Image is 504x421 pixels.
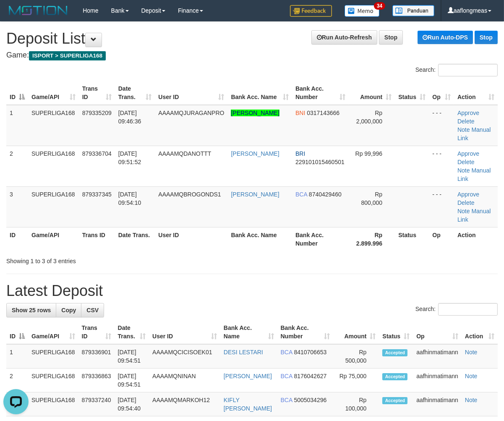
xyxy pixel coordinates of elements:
a: Note [465,349,478,356]
th: Op: activate to sort column ascending [429,81,454,105]
th: ID: activate to sort column descending [6,81,28,105]
th: Status [395,227,429,251]
td: - - - [429,146,454,186]
th: Bank Acc. Number: activate to sort column ascending [292,81,349,105]
a: Note [457,126,470,133]
span: BNI [295,110,305,116]
th: User ID [155,227,227,251]
h4: Game: [6,51,498,60]
td: aafhinmatimann [413,392,462,416]
label: Search: [415,64,498,76]
a: Note [465,373,478,379]
a: Manual Link [457,208,491,223]
th: Action: activate to sort column ascending [462,320,498,344]
th: Trans ID: activate to sort column ascending [79,81,115,105]
a: [PERSON_NAME] [231,110,279,116]
a: Run Auto-DPS [418,31,473,44]
span: [DATE] 09:46:36 [118,110,141,125]
td: 2 [6,369,28,392]
a: Manual Link [457,126,491,141]
h1: Latest Deposit [6,282,498,299]
label: Search: [415,303,498,316]
a: Stop [379,30,403,44]
span: 34 [374,2,385,10]
th: Game/API: activate to sort column ascending [28,320,78,344]
th: ID [6,227,28,251]
div: Showing 1 to 3 of 3 entries [6,254,204,265]
th: User ID: activate to sort column ascending [149,320,220,344]
a: Stop [475,31,498,44]
span: AAAAMQDANOTTT [158,150,211,157]
th: Action [454,227,498,251]
th: Action: activate to sort column ascending [454,81,498,105]
td: 3 [6,186,28,227]
th: Status: activate to sort column ascending [379,320,413,344]
span: Accepted [382,397,407,404]
th: Bank Acc. Number: activate to sort column ascending [277,320,333,344]
td: aafhinmatimann [413,344,462,369]
span: 879335209 [82,110,112,116]
a: CSV [81,303,104,317]
th: Game/API: activate to sort column ascending [28,81,79,105]
span: Copy 8410706653 to clipboard [294,349,326,356]
td: AAAAMQCICISOEK01 [149,344,220,369]
a: Manual Link [457,167,491,182]
th: Date Trans. [115,227,155,251]
th: Trans ID: activate to sort column ascending [78,320,115,344]
span: ISPORT > SUPERLIGA168 [29,51,106,60]
td: SUPERLIGA168 [28,186,79,227]
th: Date Trans.: activate to sort column ascending [115,81,155,105]
a: Delete [457,159,474,165]
td: 1 [6,105,28,146]
th: Op: activate to sort column ascending [413,320,462,344]
span: 879336704 [82,150,112,157]
td: [DATE] 09:54:51 [115,369,149,392]
a: Approve [457,110,479,116]
span: AAAAMQJURAGANPRO [158,110,224,116]
td: SUPERLIGA168 [28,344,78,369]
th: Bank Acc. Name: activate to sort column ascending [220,320,277,344]
a: Run Auto-Refresh [311,30,377,44]
a: [PERSON_NAME] [224,373,272,379]
span: BCA [295,191,307,198]
span: Copy 8740429460 to clipboard [309,191,342,198]
td: Rp 500,000 [333,344,379,369]
span: Copy 229101015460501 to clipboard [295,159,345,165]
a: [PERSON_NAME] [231,150,279,157]
span: Copy 0317143666 to clipboard [307,110,339,116]
span: Accepted [382,349,407,356]
a: Delete [457,199,474,206]
img: MOTION_logo.png [6,4,70,17]
span: BCA [281,349,292,356]
a: DESI LESTARI [224,349,263,356]
td: - - - [429,186,454,227]
span: Accepted [382,373,407,380]
span: Rp 800,000 [361,191,383,206]
img: Button%20Memo.svg [345,5,380,17]
td: - - - [429,105,454,146]
img: panduan.png [392,5,434,16]
span: Copy 8176042627 to clipboard [294,373,326,379]
td: SUPERLIGA168 [28,146,79,186]
a: Copy [56,303,81,317]
img: Feedback.jpg [290,5,332,17]
input: Search: [438,64,498,76]
td: 2 [6,146,28,186]
td: aafhinmatimann [413,369,462,392]
th: Bank Acc. Name [227,227,292,251]
td: SUPERLIGA168 [28,369,78,392]
span: Rp 99,996 [355,150,383,157]
th: Trans ID [79,227,115,251]
a: [PERSON_NAME] [231,191,279,198]
span: BCA [281,373,292,379]
a: KIFLY [PERSON_NAME] [224,397,272,412]
td: Rp 100,000 [333,392,379,416]
th: Amount: activate to sort column ascending [333,320,379,344]
span: CSV [86,307,99,314]
td: SUPERLIGA168 [28,392,78,416]
td: [DATE] 09:54:40 [115,392,149,416]
td: 879336901 [78,344,115,369]
td: 879337240 [78,392,115,416]
a: Show 25 rows [6,303,56,317]
button: Open LiveChat chat widget [3,3,29,29]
